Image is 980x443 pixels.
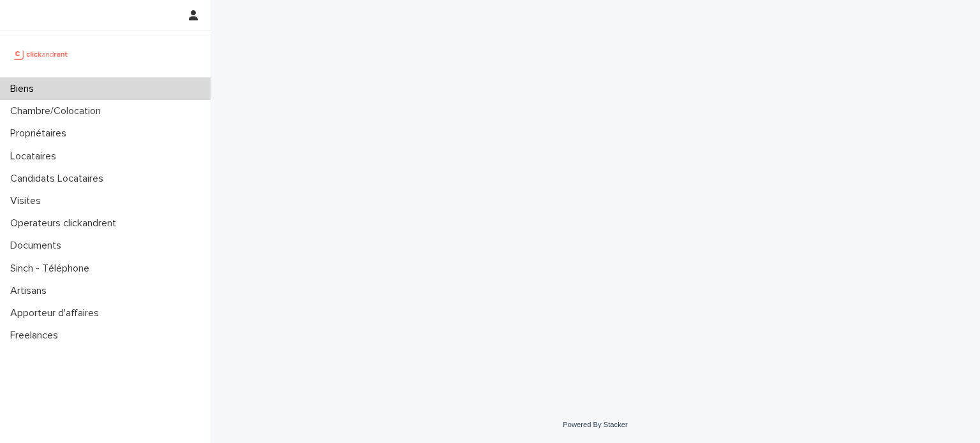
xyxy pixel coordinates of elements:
p: Locataires [5,150,66,163]
p: Chambre/Colocation [5,105,111,117]
p: Documents [5,240,71,252]
p: Candidats Locataires [5,173,114,185]
p: Operateurs clickandrent [5,217,126,229]
a: Powered By Stacker [563,421,627,428]
img: UCB0brd3T0yccxBKYDjQ [10,41,72,67]
p: Propriétaires [5,127,77,140]
p: Artisans [5,285,57,297]
p: Sinch - Téléphone [5,263,100,275]
p: Visites [5,195,51,207]
p: Apporteur d'affaires [5,307,109,319]
p: Freelances [5,330,68,342]
p: Biens [5,83,44,95]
